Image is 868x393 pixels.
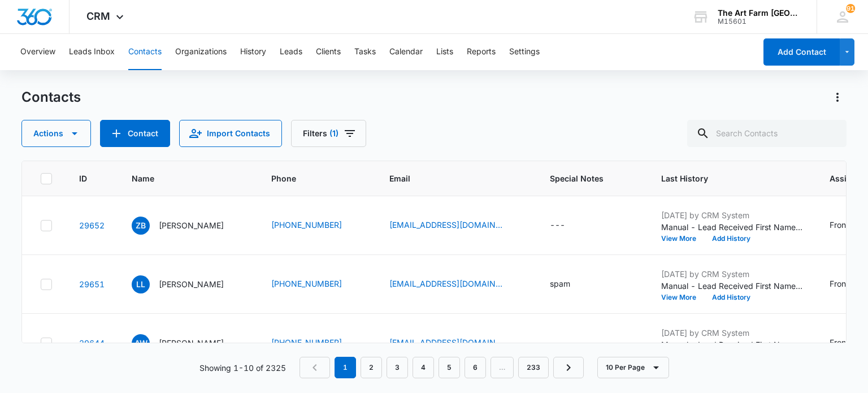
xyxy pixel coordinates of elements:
div: notifications count [846,4,855,13]
button: Reports [467,34,496,70]
p: Manual - Lead Received First Name: [PERSON_NAME] Last Name: [PERSON_NAME] Phone: [PHONE_NUMBER] E... [661,339,802,351]
button: 10 Per Page [597,357,669,378]
span: Phone [271,172,346,184]
div: --- [550,336,565,350]
a: Navigate to contact details page for LeeUsaph LeeUsaphEY [79,279,105,289]
div: spam [550,278,570,290]
a: Page 2 [361,357,382,378]
button: Overview [20,34,55,70]
span: LL [132,275,150,293]
div: account id [718,18,800,25]
button: Contacts [128,34,162,70]
nav: Pagination [300,357,584,378]
div: Special Notes - - Select to Edit Field [550,219,585,232]
a: [PHONE_NUMBER] [271,219,342,231]
span: AW [132,334,150,352]
button: Add History [704,294,758,301]
button: Leads Inbox [69,34,115,70]
a: Next Page [553,357,584,378]
p: [DATE] by CRM System [661,268,802,280]
div: Phone - (636) 452-8143 - Select to Edit Field [271,278,362,291]
div: Email - zekisuquc419@gmail.com - Select to Edit Field [389,278,523,291]
a: Page 5 [439,357,460,378]
button: Lists [436,34,453,70]
a: Page 6 [465,357,486,378]
span: Email [389,172,506,184]
button: Add History [704,235,758,242]
a: [PHONE_NUMBER] [271,336,342,348]
p: [PERSON_NAME] [159,219,224,231]
a: [EMAIL_ADDRESS][DOMAIN_NAME] [389,336,502,348]
span: Last History [661,172,786,184]
button: Leads [280,34,302,70]
div: Phone - (203) 906-2265 - Select to Edit Field [271,336,362,350]
span: (1) [329,129,338,137]
button: Organizations [175,34,227,70]
div: Email - zaniyablackwell@gmail.com - Select to Edit Field [389,219,523,232]
p: Manual - Lead Received First Name: [PERSON_NAME] Last Name: [PERSON_NAME] Phone: [PHONE_NUMBER] E... [661,221,802,233]
button: Settings [509,34,540,70]
h1: Contacts [21,89,81,106]
div: Email - alexislweinstein@gmail.com - Select to Edit Field [389,336,523,350]
div: Name - Zaniya Blackwell - Select to Edit Field [132,217,244,235]
button: Import Contacts [179,120,282,147]
button: View More [661,294,704,301]
a: Page 4 [413,357,434,378]
a: [EMAIL_ADDRESS][DOMAIN_NAME] [389,219,502,231]
div: Name - LeeUsaph LeeUsaphEY - Select to Edit Field [132,275,244,293]
a: [EMAIL_ADDRESS][DOMAIN_NAME] [389,278,502,290]
input: Search Contacts [687,120,847,147]
button: Clients [316,34,341,70]
a: Navigate to contact details page for Alexis Weinstein [79,338,105,348]
button: View More [661,235,704,242]
span: Name [132,172,228,184]
p: Manual - Lead Received First Name: [PERSON_NAME] Last Name: [PERSON_NAME] Phone: [PHONE_NUMBER] E... [661,280,802,292]
a: Page 233 [518,357,549,378]
div: Special Notes - - Select to Edit Field [550,336,585,350]
p: [PERSON_NAME] [159,337,224,349]
span: ID [79,172,88,184]
p: Showing 1-10 of 2325 [199,362,286,374]
p: [DATE] by CRM System [661,209,802,221]
div: Name - Alexis Weinstein - Select to Edit Field [132,334,244,352]
button: Add Contact [763,38,840,66]
p: [PERSON_NAME] [159,278,224,290]
button: Calendar [389,34,423,70]
button: Actions [828,88,847,106]
div: Phone - (347) 444-9070 - Select to Edit Field [271,219,362,232]
div: Special Notes - spam - Select to Edit Field [550,278,591,291]
a: Navigate to contact details page for Zaniya Blackwell [79,221,105,230]
span: 91 [846,4,855,13]
button: Add Contact [100,120,170,147]
button: History [240,34,266,70]
button: Filters [291,120,366,147]
p: [DATE] by CRM System [661,327,802,339]
span: Special Notes [550,172,618,184]
em: 1 [335,357,356,378]
button: Actions [21,120,91,147]
button: Tasks [354,34,376,70]
span: CRM [86,10,110,22]
a: [PHONE_NUMBER] [271,278,342,290]
a: Page 3 [387,357,408,378]
span: ZB [132,217,150,235]
div: --- [550,219,565,232]
div: account name [718,8,800,18]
